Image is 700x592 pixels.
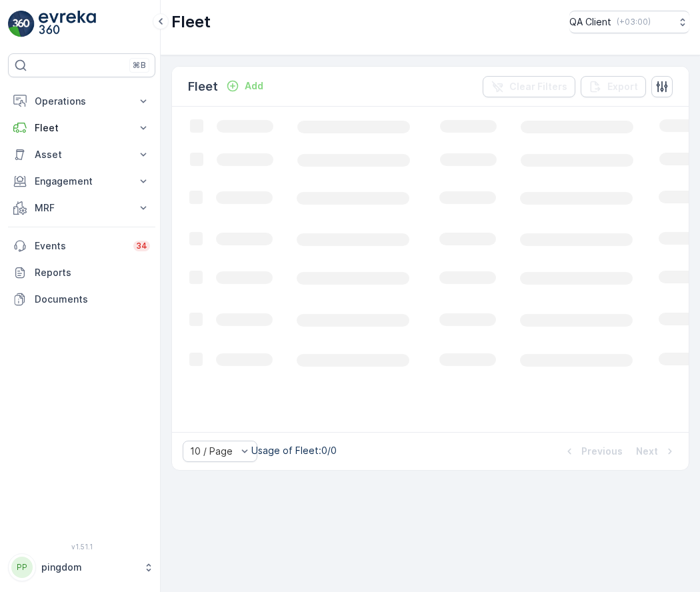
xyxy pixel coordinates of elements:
[188,77,218,96] p: Fleet
[35,121,129,135] p: Fleet
[8,286,155,313] a: Documents
[11,557,33,578] div: PP
[8,553,155,581] button: PPpingdom
[635,443,678,459] button: Next
[35,293,150,306] p: Documents
[35,239,125,253] p: Events
[8,115,155,141] button: Fleet
[8,168,155,195] button: Engagement
[509,80,567,93] p: Clear Filters
[35,266,150,279] p: Reports
[8,11,35,37] img: logo
[171,11,211,33] p: Fleet
[607,80,638,93] p: Export
[581,445,623,458] p: Previous
[8,233,155,259] a: Events34
[251,444,337,457] p: Usage of Fleet : 0/0
[8,259,155,286] a: Reports
[636,445,658,458] p: Next
[133,60,146,71] p: ⌘B
[39,11,96,37] img: logo_light-DOdMpM7g.png
[136,241,147,251] p: 34
[8,195,155,221] button: MRF
[8,88,155,115] button: Operations
[581,76,646,97] button: Export
[245,79,263,93] p: Add
[617,17,651,27] p: ( +03:00 )
[35,175,129,188] p: Engagement
[8,543,155,551] span: v 1.51.1
[483,76,575,97] button: Clear Filters
[561,443,624,459] button: Previous
[8,141,155,168] button: Asset
[569,15,611,29] p: QA Client
[41,561,137,574] p: pingdom
[569,11,689,33] button: QA Client(+03:00)
[35,148,129,161] p: Asset
[221,78,269,94] button: Add
[35,95,129,108] p: Operations
[35,201,129,215] p: MRF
